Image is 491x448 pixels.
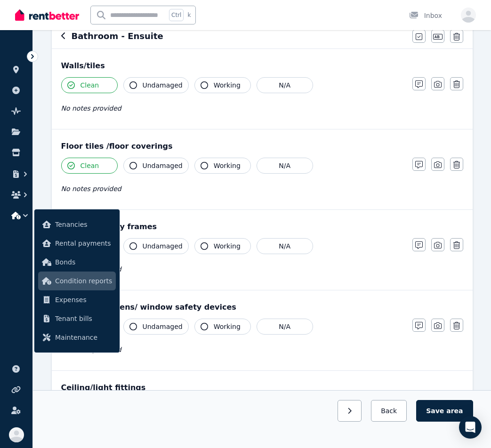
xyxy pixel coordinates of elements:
span: No notes provided [61,265,121,273]
span: Undamaged [143,241,183,251]
span: Condition reports [55,275,112,287]
button: Clean [61,77,118,93]
button: Working [194,77,251,93]
span: Ctrl [169,9,184,21]
span: Working [214,322,241,331]
a: Tenant bills [38,309,116,328]
button: Save area [416,400,473,422]
button: Undamaged [123,158,189,174]
span: Clean [80,161,99,170]
button: Working [194,158,251,174]
button: Undamaged [123,77,189,93]
span: Tenancies [55,219,112,230]
div: Open Intercom Messenger [459,416,482,439]
span: No notes provided [61,346,121,353]
span: Working [214,80,241,90]
span: Undamaged [143,161,183,170]
span: k [187,11,191,19]
span: area [446,406,463,416]
div: Walls/tiles [61,60,463,72]
button: Undamaged [123,319,189,335]
div: Floor tiles /floor coverings [61,141,463,152]
button: Undamaged [123,238,189,254]
span: Rental payments [55,238,112,249]
span: No notes provided [61,185,121,192]
div: Windows/screens/ window safety devices [61,302,463,313]
span: Undamaged [143,80,183,90]
button: N/A [257,77,313,93]
span: Clean [80,80,99,90]
a: Bonds [38,253,116,272]
span: No notes provided [61,104,121,112]
button: Working [194,319,251,335]
span: Working [214,161,241,170]
span: Tenant bills [55,313,112,324]
span: Expenses [55,294,112,305]
a: Maintenance [38,328,116,347]
a: Tenancies [38,215,116,234]
button: N/A [257,238,313,254]
span: Bonds [55,256,112,268]
span: Working [214,241,241,251]
button: N/A [257,158,313,174]
a: Condition reports [38,272,116,290]
h6: Bathroom - Ensuite [72,30,163,43]
img: RentBetter [15,8,79,22]
a: Expenses [38,290,116,309]
button: Back [371,400,407,422]
button: Working [194,238,251,254]
a: Rental payments [38,234,116,253]
div: Doors/doorway frames [61,221,463,232]
div: Inbox [409,11,442,20]
button: Clean [61,158,118,174]
span: Undamaged [143,322,183,331]
div: Ceiling/light fittings [61,382,463,393]
span: Maintenance [55,332,112,343]
button: N/A [257,319,313,335]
